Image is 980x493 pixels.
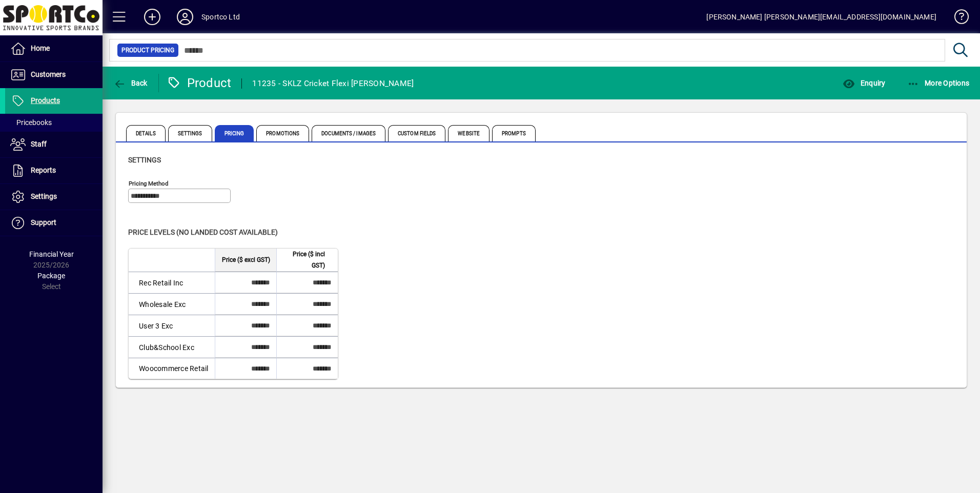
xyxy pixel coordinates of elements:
span: Promotions [256,125,309,141]
span: Pricing [215,125,254,141]
td: User 3 Exc [129,315,215,336]
td: Club&School Exc [129,336,215,358]
span: Details [126,125,166,141]
app-page-header-button: Back [103,74,159,92]
span: Product Pricing [121,45,174,55]
span: Settings [128,156,161,164]
span: Price ($ excl GST) [222,254,270,265]
span: Pricebooks [10,118,52,127]
span: Reports [31,166,56,174]
span: More Options [907,79,970,87]
td: Woocommerce Retail [129,358,215,379]
a: Reports [5,158,103,183]
span: Package [37,272,65,280]
span: Back [113,79,148,87]
a: Home [5,36,103,61]
div: Product [167,75,232,91]
button: Enquiry [840,74,888,92]
a: Settings [5,184,103,210]
td: Rec Retail Inc [129,272,215,293]
span: Support [31,218,56,227]
span: Financial Year [29,250,74,258]
a: Staff [5,132,103,157]
span: Price levels (no landed cost available) [128,228,278,236]
span: Customers [31,70,66,78]
span: Prompts [492,125,536,141]
span: Settings [31,192,57,200]
span: Settings [168,125,212,141]
button: More Options [905,74,972,92]
button: Add [136,8,169,26]
div: [PERSON_NAME] [PERSON_NAME][EMAIL_ADDRESS][DOMAIN_NAME] [706,9,936,25]
a: Support [5,210,103,236]
span: Home [31,44,50,52]
span: Products [31,96,60,105]
button: Profile [169,8,201,26]
a: Customers [5,62,103,88]
div: 11235 - SKLZ Cricket Flexi [PERSON_NAME] [252,75,414,92]
span: Price ($ incl GST) [283,249,325,271]
span: Enquiry [843,79,885,87]
td: Wholesale Exc [129,293,215,315]
span: Documents / Images [312,125,385,141]
div: Sportco Ltd [201,9,240,25]
span: Custom Fields [388,125,445,141]
button: Back [111,74,150,92]
span: Staff [31,140,47,148]
span: Website [448,125,489,141]
mat-label: Pricing method [129,180,169,187]
a: Knowledge Base [947,2,967,35]
a: Pricebooks [5,114,103,131]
